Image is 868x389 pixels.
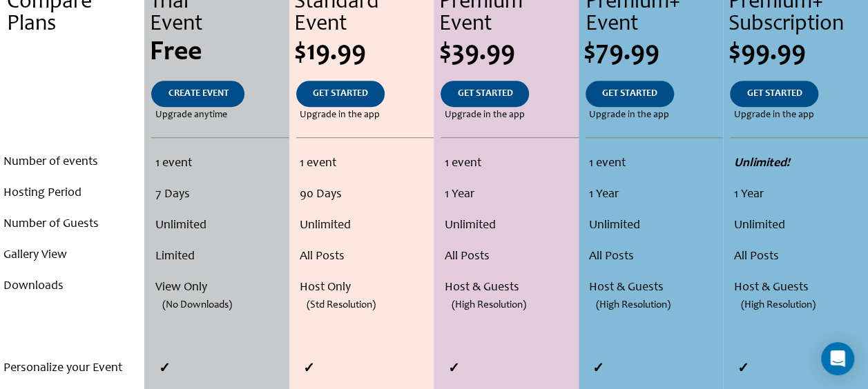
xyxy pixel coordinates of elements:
[300,272,430,303] li: Host Only
[3,178,141,209] li: Hosting Period
[155,179,284,210] li: 7 Days
[444,272,575,303] li: Host & Guests
[55,81,90,107] a: .
[444,148,575,179] li: 1 event
[733,107,813,123] span: Upgrade in the app
[155,210,284,241] li: Unlimited
[3,271,141,302] li: Downloads
[444,241,575,272] li: All Posts
[589,241,720,272] li: All Posts
[151,81,244,107] a: CREATE EVENT
[589,148,720,179] li: 1 event
[294,39,434,67] div: $19.99
[71,89,74,99] span: .
[746,89,802,99] span: GET STARTED
[296,81,385,107] a: GET STARTED
[69,39,76,67] span: .
[300,241,430,272] li: All Posts
[300,179,430,210] li: 90 Days
[300,148,430,179] li: 1 event
[155,107,226,123] span: Upgrade anytime
[733,272,864,303] li: Host & Guests
[730,81,818,107] a: GET STARTED
[300,210,430,241] li: Unlimited
[3,240,141,271] li: Gallery View
[733,210,864,241] li: Unlimited
[155,272,284,303] li: View Only
[3,209,141,240] li: Number of Guests
[307,290,376,321] span: (Std Resolution)
[733,157,789,170] strong: Unlimited!
[162,290,231,321] span: (No Downloads)
[438,39,578,67] div: $39.99
[444,179,575,210] li: 1 Year
[457,89,512,99] span: GET STARTED
[589,107,669,123] span: Upgrade in the app
[313,89,368,99] span: GET STARTED
[589,210,720,241] li: Unlimited
[3,353,141,384] li: Personalize your Event
[602,89,657,99] span: GET STARTED
[168,89,228,99] span: CREATE EVENT
[149,39,289,67] div: Free
[728,39,867,67] div: $99.99
[733,241,864,272] li: All Posts
[589,179,720,210] li: 1 Year
[300,107,380,123] span: Upgrade in the app
[740,290,815,321] span: (High Resolution)
[589,272,720,303] li: Host & Guests
[596,290,671,321] span: (High Resolution)
[444,210,575,241] li: Unlimited
[155,148,284,179] li: 1 event
[821,342,854,375] div: Open Intercom Messenger
[586,81,674,107] a: GET STARTED
[155,241,284,272] li: Limited
[3,147,141,178] li: Number of events
[444,107,524,123] span: Upgrade in the app
[451,290,525,321] span: (High Resolution)
[733,179,864,210] li: 1 Year
[584,39,723,67] div: $79.99
[71,110,74,120] span: .
[441,81,529,107] a: GET STARTED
